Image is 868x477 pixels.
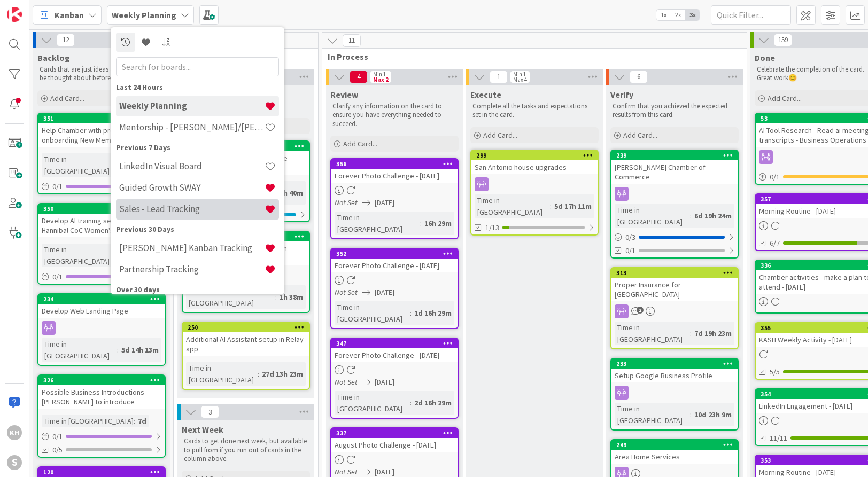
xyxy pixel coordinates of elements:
[335,212,420,235] div: Time in [GEOGRAPHIC_DATA]
[615,204,690,228] div: Time in [GEOGRAPHIC_DATA]
[116,142,279,153] div: Previous 7 Days
[331,428,458,438] div: 337
[611,440,738,450] div: 249
[616,441,738,449] div: 249
[38,430,165,443] div: 0/1
[470,89,501,100] span: Execute
[112,10,176,20] b: Weekly Planning
[57,34,75,46] span: 12
[471,151,598,160] div: 299
[119,264,265,275] h4: Partnership Tracking
[611,151,738,184] div: 239[PERSON_NAME] Chamber of Commerce
[373,72,386,77] div: Min 1
[471,160,598,174] div: San Antonio house upgrades
[119,344,161,356] div: 5d 14h 13m
[611,268,738,301] div: 313Proper Insurance for [GEOGRAPHIC_DATA]
[119,122,265,132] h4: Mentorship - [PERSON_NAME]/[PERSON_NAME]
[43,377,165,384] div: 326
[186,362,258,386] div: Time in [GEOGRAPHIC_DATA]
[42,338,117,362] div: Time in [GEOGRAPHIC_DATA]
[37,52,70,63] span: Backlog
[7,455,22,470] div: S
[37,203,166,285] a: 350Develop AI training session for Hannibal CoC Women's groupTime in [GEOGRAPHIC_DATA]:1d 23h 57m0/1
[475,194,550,218] div: Time in [GEOGRAPHIC_DATA]
[615,322,690,345] div: Time in [GEOGRAPHIC_DATA]
[692,409,734,420] div: 10d 23h 9m
[412,397,454,409] div: 2d 16h 29m
[630,71,648,83] span: 6
[38,114,165,123] div: 351
[182,322,310,390] a: 250Additional AI Assistant setup in Relay appTime in [GEOGRAPHIC_DATA]:27d 13h 23m
[330,338,459,419] a: 347Forever Photo Challenge - [DATE]Not Set[DATE]Time in [GEOGRAPHIC_DATA]:2d 16h 29m
[471,151,598,174] div: 299San Antonio house upgrades
[135,415,149,427] div: 7d
[42,244,117,267] div: Time in [GEOGRAPHIC_DATA]
[410,307,412,319] span: :
[711,5,791,25] input: Quick Filter...
[692,210,734,222] div: 6d 19h 24m
[38,114,165,147] div: 351Help Chamber with process for onboarding New Members
[38,376,165,409] div: 326Possible Business Introductions - [PERSON_NAME] to introduce
[38,204,165,237] div: 350Develop AI training session for Hannibal CoC Women's group
[375,377,394,388] span: [DATE]
[116,82,279,93] div: Last 24 Hours
[755,52,775,63] span: Done
[513,77,527,82] div: Max 4
[768,93,802,103] span: Add Card...
[685,10,700,20] span: 3x
[119,243,265,253] h4: [PERSON_NAME] Kanban Tracking
[331,438,458,452] div: August Photo Challenge - [DATE]
[119,182,265,193] h4: Guided Growth SWAY
[40,65,164,83] p: Cards that are just ideas and still need to be thought about before getting started.
[331,339,458,348] div: 347
[770,366,780,378] span: 5/5
[610,267,739,349] a: 313Proper Insurance for [GEOGRAPHIC_DATA]Time in [GEOGRAPHIC_DATA]:7d 19h 23m
[343,34,361,47] span: 11
[692,327,734,339] div: 7d 19h 23m
[183,323,309,332] div: 250
[611,359,738,369] div: 233
[774,34,792,46] span: 159
[182,424,223,435] span: Next Week
[373,77,389,82] div: Max 2
[277,291,306,303] div: 1h 38m
[116,57,279,76] input: Search for boards...
[7,7,22,22] img: Visit kanbanzone.com
[513,72,526,77] div: Min 1
[52,444,63,456] span: 0/5
[550,200,552,212] span: :
[38,294,165,318] div: 234Develop Web Landing Page
[328,51,733,62] span: In Process
[335,377,358,387] i: Not Set
[38,304,165,318] div: Develop Web Landing Page
[552,200,594,212] div: 5d 17h 11m
[611,268,738,278] div: 313
[485,222,499,233] span: 1/13
[38,376,165,385] div: 326
[615,403,690,426] div: Time in [GEOGRAPHIC_DATA]
[331,348,458,362] div: Forever Photo Challenge - [DATE]
[770,171,780,183] span: 0 / 1
[52,271,63,283] span: 0 / 1
[43,115,165,122] div: 351
[331,249,458,272] div: 352Forever Photo Challenge - [DATE]
[331,249,458,259] div: 352
[330,89,358,100] span: Review
[611,151,738,160] div: 239
[52,431,63,442] span: 0 / 1
[37,113,166,194] a: 351Help Chamber with process for onboarding New MembersTime in [GEOGRAPHIC_DATA]:1d 23h 56m0/1
[188,324,309,331] div: 250
[770,433,787,444] span: 11/11
[336,250,458,257] div: 352
[336,160,458,168] div: 356
[637,307,644,314] span: 2
[331,159,458,169] div: 356
[490,71,508,83] span: 1
[55,9,84,21] span: Kanban
[412,307,454,319] div: 1d 16h 29m
[37,293,166,366] a: 234Develop Web Landing PageTime in [GEOGRAPHIC_DATA]:5d 14h 13m
[476,152,598,159] div: 299
[483,130,517,140] span: Add Card...
[335,301,410,325] div: Time in [GEOGRAPHIC_DATA]
[38,123,165,147] div: Help Chamber with process for onboarding New Members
